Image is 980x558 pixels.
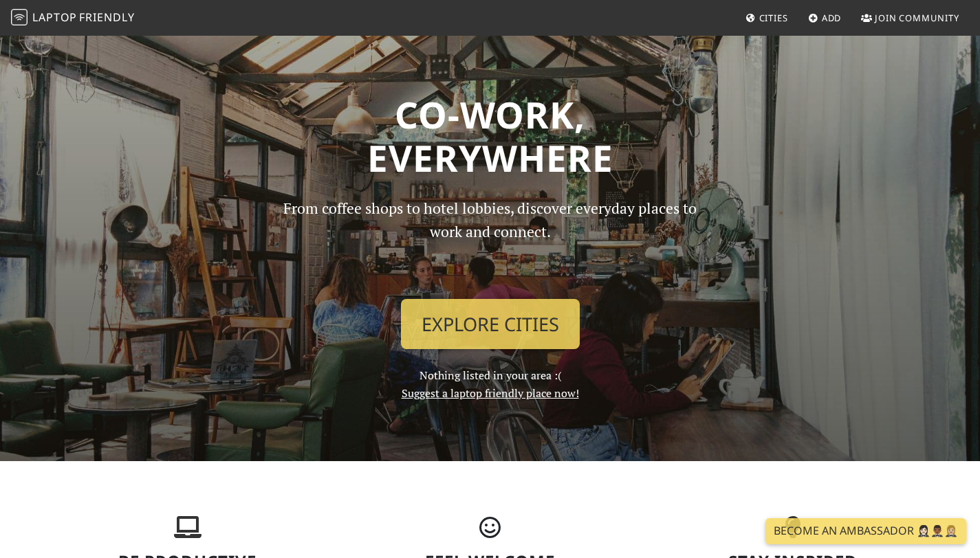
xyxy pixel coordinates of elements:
[32,10,77,25] span: Laptop
[79,10,134,25] span: Friendly
[263,197,717,402] div: Nothing listed in your area :(
[875,12,959,24] span: Join Community
[759,12,788,24] span: Cities
[272,197,709,288] p: From coffee shops to hotel lobbies, discover everyday places to work and connect.
[822,12,842,24] span: Add
[11,9,28,25] img: LaptopFriendly
[740,5,794,30] a: Cities
[856,5,965,30] a: Join Community
[401,299,580,350] a: Explore Cities
[45,93,936,180] h1: Co-work, Everywhere
[803,5,847,30] a: Add
[402,386,579,401] a: Suggest a laptop friendly place now!
[11,6,135,30] a: LaptopFriendly LaptopFriendly
[765,518,966,544] a: Become an Ambassador 🤵🏻‍♀️🤵🏾‍♂️🤵🏼‍♀️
